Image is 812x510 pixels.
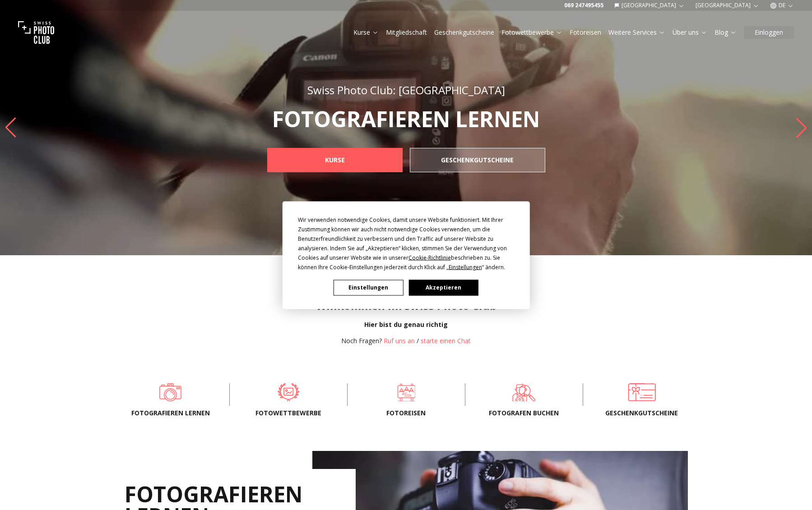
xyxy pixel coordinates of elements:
button: Einstellungen [334,280,403,295]
span: Einstellungen [449,263,482,271]
div: Cookie Consent Prompt [282,201,529,309]
div: Wir verwenden notwendige Cookies, damit unsere Website funktioniert. Mit Ihrer Zustimmung können ... [298,215,515,271]
span: Cookie-Richtlinie [408,253,451,261]
button: Akzeptieren [408,280,478,295]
